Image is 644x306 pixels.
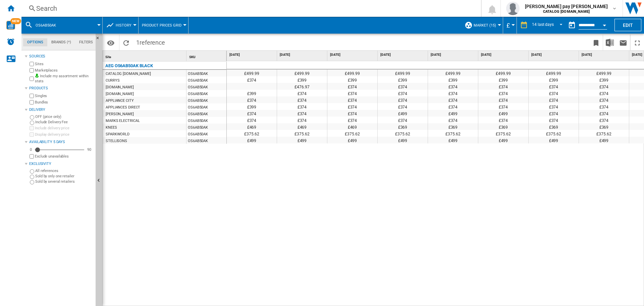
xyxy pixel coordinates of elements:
[616,35,630,50] button: Send this report by email
[378,123,428,130] div: £369
[35,68,93,73] label: Marketplaces
[133,35,168,49] span: 1
[378,83,428,90] div: £374
[529,90,579,96] div: £374
[7,38,15,46] img: alerts-logo.svg
[186,77,226,83] div: OS6AB50AK
[28,147,34,152] div: 0
[35,114,93,119] label: OFF (price only)
[227,117,277,123] div: £374
[116,23,131,28] span: History
[227,123,277,130] div: £469
[227,76,277,83] div: £374
[186,83,226,90] div: OS6AB50AK
[35,132,93,137] label: Display delivery price
[327,117,377,123] div: £374
[327,90,377,96] div: £374
[277,70,327,76] div: £499.99
[30,180,34,184] input: Sold by several retailers
[530,51,579,59] div: [DATE]
[30,68,34,73] input: Marketplaces
[378,103,428,110] div: £374
[378,117,428,123] div: £374
[106,77,119,84] div: CURRYS
[428,130,478,137] div: £375.62
[529,130,579,137] div: £375.62
[532,22,554,27] div: 14 last days
[35,146,84,153] md-slider: Availability
[582,52,628,57] span: [DATE]
[228,51,277,59] div: [DATE]
[278,51,327,59] div: [DATE]
[142,23,181,28] span: Product prices grid
[35,74,39,78] img: mysite-bg-18x18.png
[35,126,93,131] label: Include delivery price
[277,90,327,96] div: £374
[25,17,99,34] div: OS6AB50AK
[106,84,134,91] div: [DOMAIN_NAME]
[277,83,327,90] div: £476.97
[598,18,610,30] button: Open calendar
[186,70,226,77] div: OS6AB50AK
[36,4,464,13] div: Search
[431,52,477,57] span: [DATE]
[614,19,641,31] button: Edit
[227,90,277,96] div: £399
[327,123,377,130] div: £469
[119,35,133,50] button: Reload
[229,52,275,57] span: [DATE]
[579,96,629,103] div: £374
[529,117,579,123] div: £374
[277,130,327,137] div: £375.62
[428,96,478,103] div: £374
[428,137,478,143] div: £499
[35,93,93,98] label: Singles
[186,110,226,117] div: OS6AB50AK
[579,123,629,130] div: £369
[428,117,478,123] div: £374
[35,100,93,105] label: Bundles
[631,35,644,50] button: Maximize
[30,175,34,179] input: Sold by only one retailer
[10,18,21,24] span: NEW
[579,70,629,76] div: £499.99
[277,76,327,83] div: £399
[23,38,47,46] md-tab-item: Options
[480,51,528,59] div: [DATE]
[481,52,527,57] span: [DATE]
[327,110,377,117] div: £374
[378,76,428,83] div: £399
[327,130,377,137] div: £375.62
[188,51,226,61] div: SKU Sort None
[579,117,629,123] div: £374
[378,90,428,96] div: £374
[277,117,327,123] div: £374
[227,96,277,103] div: £374
[186,137,226,144] div: OS6AB50AK
[428,90,478,96] div: £374
[104,51,186,61] div: Sort None
[529,103,579,110] div: £374
[380,52,426,57] span: [DATE]
[478,123,528,130] div: £369
[29,86,93,91] div: Products
[474,17,499,34] button: Market (15)
[106,118,140,124] div: MARKS ELECTRICAL
[579,103,629,110] div: £374
[277,96,327,103] div: £374
[30,75,34,83] input: Include my assortment within stats
[378,137,428,143] div: £499
[529,70,579,76] div: £499.99
[30,94,34,98] input: Singles
[30,121,34,125] input: Include Delivery Fee
[186,130,226,137] div: OS6AB50AK
[565,18,579,32] button: md-calendar
[529,110,579,117] div: £374
[188,51,226,61] div: Sort None
[428,76,478,83] div: £399
[106,124,117,131] div: KNEES
[506,22,510,29] span: £
[116,17,135,34] button: History
[30,62,34,66] input: Sites
[330,52,376,57] span: [DATE]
